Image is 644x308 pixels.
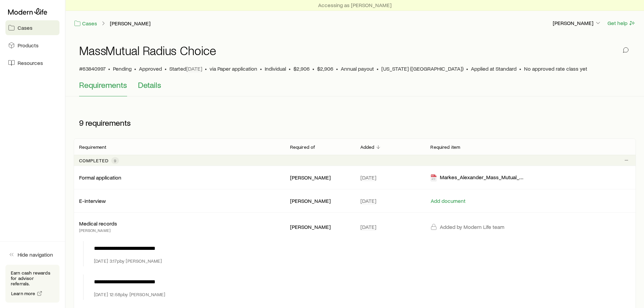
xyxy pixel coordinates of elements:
[94,292,166,297] p: [DATE] 12:58p by [PERSON_NAME]
[79,65,105,72] span: #63840997
[336,65,338,72] span: •
[79,44,216,57] h1: MassMutual Radius Choice
[290,144,315,150] p: Required of
[5,38,59,53] a: Products
[138,80,161,90] span: Details
[79,197,106,204] p: E-interview
[519,65,521,72] span: •
[165,65,167,72] span: •
[341,65,374,72] span: Annual payout
[79,174,121,181] p: Formal application
[110,20,151,27] a: [PERSON_NAME]
[186,65,202,72] span: [DATE]
[524,65,587,72] span: No approved rate class yet
[114,158,116,163] span: 9
[113,65,132,72] p: Pending
[18,42,39,49] span: Products
[94,258,162,264] p: [DATE] 3:17p by [PERSON_NAME]
[360,197,376,204] span: [DATE]
[18,60,43,66] span: Resources
[260,65,262,72] span: •
[79,227,117,234] p: [PERSON_NAME]
[360,223,376,230] span: [DATE]
[18,251,53,258] span: Hide navigation
[430,174,525,182] div: Markes_Alexander_Mass_Mutual_-_Application_(completed)
[265,65,286,72] span: Individual
[430,198,466,204] button: Add document
[381,65,463,72] span: [US_STATE] ([GEOGRAPHIC_DATA])
[471,65,517,72] span: Applied at Standard
[5,20,59,35] a: Cases
[79,118,84,127] span: 9
[205,65,207,72] span: •
[18,24,32,31] span: Cases
[377,65,379,72] span: •
[430,144,460,150] p: Required item
[318,2,391,8] p: Accessing as [PERSON_NAME]
[317,65,333,72] span: $2,906
[139,65,162,72] span: Approved
[169,65,202,72] p: Started
[5,265,59,303] div: Earn cash rewards for advisor referrals.Learn more
[108,65,110,72] span: •
[79,80,630,96] div: Application details tabs
[11,270,54,286] p: Earn cash rewards for advisor referrals.
[440,223,504,230] p: Added by Modern Life team
[11,291,35,296] span: Learn more
[607,19,636,27] button: Get help
[79,220,117,227] p: Medical records
[293,65,310,72] span: $2,906
[312,65,314,72] span: •
[79,144,106,150] p: Requirement
[79,158,109,163] p: Completed
[5,55,59,70] a: Resources
[290,174,350,181] p: [PERSON_NAME]
[290,197,350,204] p: [PERSON_NAME]
[360,174,376,181] span: [DATE]
[134,65,136,72] span: •
[466,65,468,72] span: •
[553,20,601,26] p: [PERSON_NAME]
[210,65,257,72] span: via Paper application
[360,144,375,150] p: Added
[5,247,59,262] button: Hide navigation
[552,19,602,27] button: [PERSON_NAME]
[79,80,127,90] span: Requirements
[86,118,131,127] span: requirements
[74,20,97,27] a: Cases
[290,223,350,230] p: [PERSON_NAME]
[289,65,291,72] span: •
